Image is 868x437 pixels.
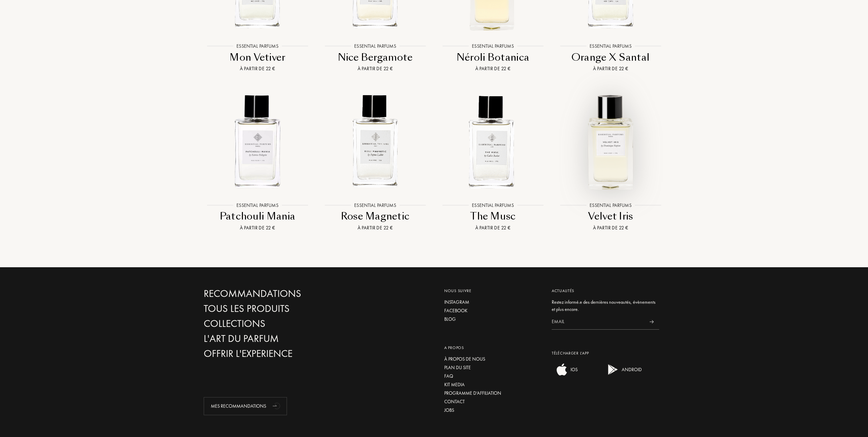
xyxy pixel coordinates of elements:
div: Essential Parfums [233,201,281,209]
img: ios app [555,363,569,376]
a: Velvet Iris Essential ParfumsEssential ParfumsVelvet IrisÀ partir de 22 € [552,81,669,240]
div: À partir de 22 € [554,65,667,72]
div: Mon Vetiver [201,51,314,64]
div: Essential Parfums [233,43,281,50]
div: À partir de 22 € [437,65,549,72]
a: Kit media [444,381,541,388]
a: Jobs [444,407,541,414]
a: android appANDROID [603,372,642,378]
div: Rose Magnetic [319,210,431,223]
div: Nice Bergamote [319,51,431,64]
div: À partir de 22 € [201,224,314,231]
a: À propos de nous [444,356,541,363]
div: Nous suivre [444,288,541,294]
a: The Musc Essential ParfumsEssential ParfumsThe MuscÀ partir de 22 € [434,81,552,240]
a: Contact [444,398,541,405]
a: FAQ [444,373,541,380]
a: Plan du site [444,364,541,371]
div: Velvet Iris [554,210,667,223]
img: The Musc Essential Parfums [440,88,546,194]
div: Essential Parfums [468,43,517,50]
input: Email [552,314,644,330]
a: Recommandations [204,288,350,300]
a: Programme d’affiliation [444,390,541,397]
div: Orange X Santal [554,51,667,64]
div: Mes Recommandations [204,397,287,415]
a: Patchouli Mania Essential ParfumsEssential ParfumsPatchouli ManiaÀ partir de 22 € [199,81,316,240]
a: Instagram [444,299,541,306]
a: Tous les produits [204,303,350,315]
img: Rose Magnetic Essential Parfums [322,88,428,194]
div: animation [270,399,284,412]
div: Essential Parfums [351,201,399,209]
a: Collections [204,318,350,330]
div: ANDROID [620,363,642,376]
div: Patchouli Mania [201,210,314,223]
img: Velvet Iris Essential Parfums [558,88,664,194]
a: Offrir l'experience [204,348,350,360]
img: android app [606,363,620,376]
div: À partir de 22 € [319,224,431,231]
div: Télécharger L’app [552,350,659,356]
div: Essential Parfums [351,43,399,50]
a: Facebook [444,307,541,314]
a: ios appIOS [552,372,578,378]
div: IOS [569,363,578,376]
div: A propos [444,345,541,351]
div: Essential Parfums [468,201,517,209]
div: The Musc [437,210,549,223]
div: Essential Parfums [586,43,635,50]
div: À partir de 22 € [201,65,314,72]
div: À partir de 22 € [319,65,431,72]
a: Rose Magnetic Essential ParfumsEssential ParfumsRose MagneticÀ partir de 22 € [316,81,434,240]
img: Patchouli Mania Essential Parfums [204,88,310,194]
div: Néroli Botanica [437,51,549,64]
div: Actualités [552,288,659,294]
img: news_send.svg [649,320,654,323]
a: Blog [444,316,541,323]
div: Restez informé.e des dernières nouveautés, évènements et plus encore. [552,299,659,313]
div: À partir de 22 € [554,224,667,231]
div: À partir de 22 € [437,224,549,231]
div: Essential Parfums [586,201,635,209]
a: L'Art du Parfum [204,333,350,345]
